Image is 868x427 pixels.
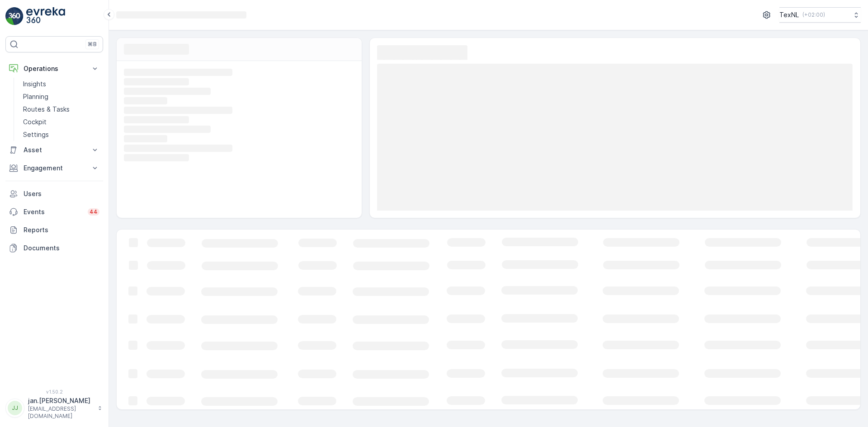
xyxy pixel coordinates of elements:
[26,7,65,25] img: logo_light-DOdMpM7g.png
[5,141,103,159] button: Asset
[8,401,22,415] div: JJ
[779,7,861,23] button: TexNL(+02:00)
[5,221,103,239] a: Reports
[19,78,103,90] a: Insights
[90,208,98,216] p: 44
[24,189,99,198] p: Users
[5,185,103,203] a: Users
[5,7,24,25] img: logo
[23,117,47,127] p: Cockpit
[19,90,103,103] a: Planning
[5,60,103,78] button: Operations
[5,239,103,257] a: Documents
[24,164,85,173] p: Engagement
[19,128,103,141] a: Settings
[24,244,99,253] p: Documents
[779,10,799,19] p: TexNL
[5,203,103,221] a: Events44
[23,130,49,139] p: Settings
[23,80,46,89] p: Insights
[19,103,103,116] a: Routes & Tasks
[24,145,85,155] p: Asset
[23,105,70,114] p: Routes & Tasks
[23,92,48,101] p: Planning
[19,116,103,128] a: Cockpit
[88,41,97,48] p: ⌘B
[5,159,103,177] button: Engagement
[802,11,825,19] p: ( +02:00 )
[24,207,82,216] p: Events
[5,396,103,420] button: JJjan.[PERSON_NAME][EMAIL_ADDRESS][DOMAIN_NAME]
[5,389,103,394] span: v 1.50.2
[28,396,93,405] p: jan.[PERSON_NAME]
[24,225,99,235] p: Reports
[24,64,85,73] p: Operations
[28,405,93,420] p: [EMAIL_ADDRESS][DOMAIN_NAME]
